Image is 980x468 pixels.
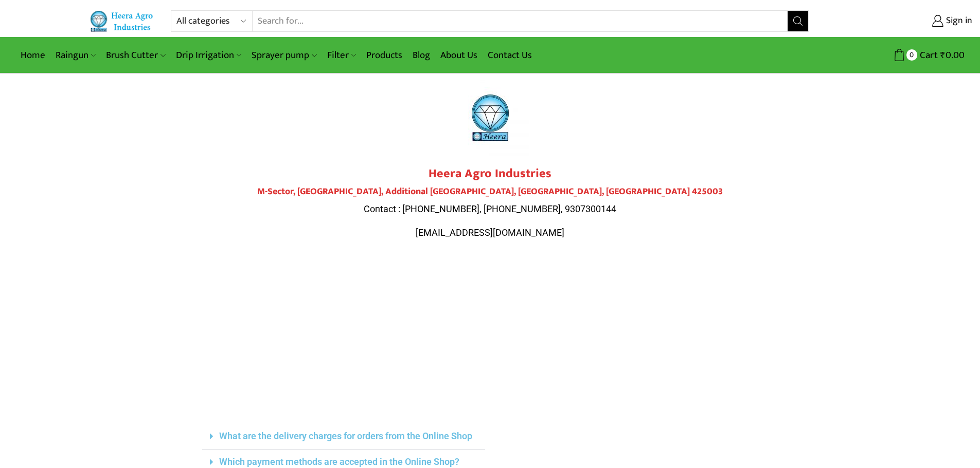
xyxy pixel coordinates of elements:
input: Search for... [253,11,788,31]
a: Which payment methods are accepted in the Online Shop? [219,456,459,467]
div: What are the delivery charges for orders from the Online Shop [202,424,485,450]
a: Raingun [50,43,101,67]
a: Sign in [824,12,972,30]
img: heera-logo-1000 [452,79,529,156]
button: Search button [788,11,808,31]
a: Drip Irrigation [171,43,246,67]
span: 0 [906,49,917,60]
a: Brush Cutter [101,43,170,67]
span: [EMAIL_ADDRESS][DOMAIN_NAME] [416,227,564,238]
a: Blog [407,43,435,67]
span: ₹ [940,47,946,63]
span: Contact : [PHONE_NUMBER], [PHONE_NUMBER], 9307300144 [364,203,616,214]
a: Products [361,43,407,67]
a: Contact Us [483,43,537,67]
a: Home [15,43,50,67]
iframe: Plot No.119, M-Sector, Patil Nagar, MIDC, Jalgaon, Maharashtra 425003 [202,259,778,414]
a: Filter [322,43,361,67]
a: About Us [435,43,483,67]
h4: M-Sector, [GEOGRAPHIC_DATA], Additional [GEOGRAPHIC_DATA], [GEOGRAPHIC_DATA], [GEOGRAPHIC_DATA] 4... [202,186,778,198]
a: 0 Cart ₹0.00 [819,46,965,65]
span: Sign in [943,14,972,28]
bdi: 0.00 [940,47,965,63]
a: Sprayer pump [246,43,322,67]
span: Cart [917,48,938,62]
strong: Heera Agro Industries [429,163,551,184]
a: What are the delivery charges for orders from the Online Shop [219,430,472,441]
